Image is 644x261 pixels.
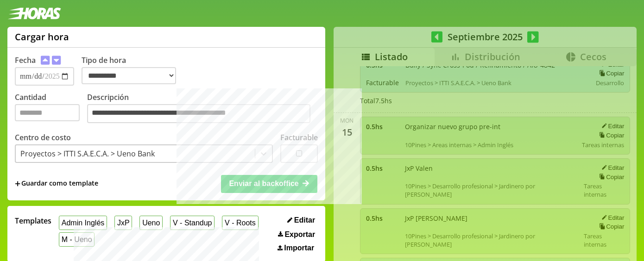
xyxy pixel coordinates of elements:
span: Editar [294,216,315,224]
label: Descripción [87,92,318,126]
label: Cantidad [15,92,87,126]
span: + [15,179,20,189]
div: Proyectos > ITTI S.A.E.C.A. > Ueno Bank [20,149,155,159]
button: V - Roots [222,216,258,230]
button: Editar [284,216,318,225]
input: Cantidad [15,104,80,121]
h1: Cargar hora [15,31,69,43]
span: Importar [284,244,314,252]
label: Fecha [15,55,36,65]
select: Tipo de hora [82,67,176,84]
span: +Guardar como template [15,179,98,189]
textarea: Descripción [87,104,310,124]
label: Centro de costo [15,132,71,143]
span: Enviar al backoffice [229,180,298,187]
button: M - Ueno [59,232,95,247]
button: Enviar al backoffice [221,175,317,193]
img: logotipo [7,7,61,19]
button: Admin Inglés [59,216,107,230]
button: Ueno [139,216,163,230]
button: JxP [114,216,132,230]
label: Tipo de hora [82,55,183,86]
button: Exportar [275,230,318,239]
span: Templates [15,216,51,226]
label: Facturable [280,132,318,143]
button: V - Standup [170,216,215,230]
span: Exportar [284,230,315,239]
